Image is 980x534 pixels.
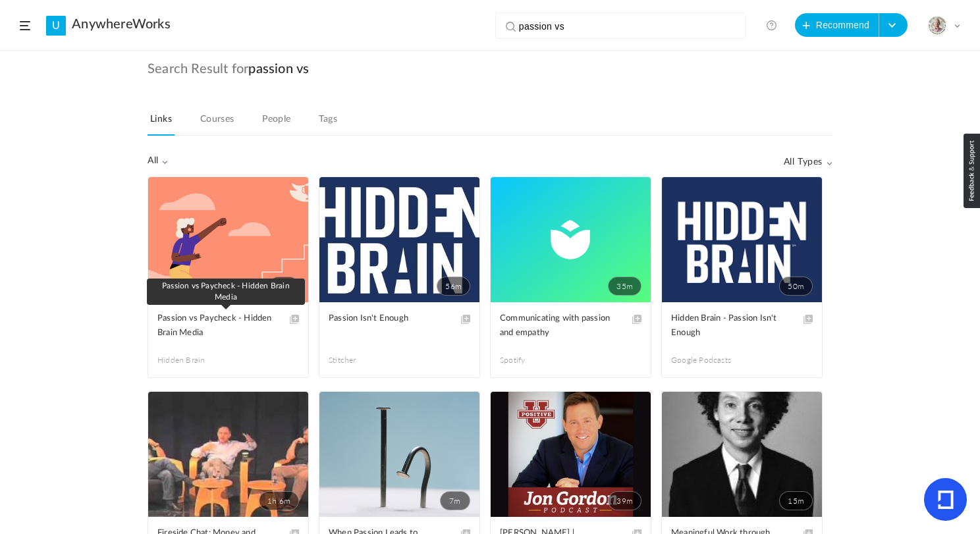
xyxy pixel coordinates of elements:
[671,354,742,366] span: Google Podcasts
[319,177,479,302] a: 56m
[662,177,822,302] a: 50m
[491,177,651,302] a: 35m
[157,311,279,340] span: Passion vs Paycheck - Hidden Brain Media
[148,177,308,302] a: 1h
[148,392,308,517] a: 1h 6m
[269,277,299,296] span: 1h
[329,311,450,326] span: Passion Isn't Enough
[248,61,309,77] span: passion vs
[964,134,980,208] img: loop_feedback_btn.png
[259,491,299,510] span: 1h 6m
[491,392,651,517] a: 39m
[440,491,470,510] span: 7m
[671,311,813,341] a: Hidden Brain - Passion Isn't Enough
[608,277,641,296] span: 35m
[795,13,879,37] button: Recommend
[46,16,66,36] a: U
[779,277,813,296] span: 50m
[500,311,622,340] span: Communicating with passion and empathy
[500,354,571,366] span: spotify
[316,111,340,136] a: Tags
[608,491,641,510] span: 39m
[928,16,946,35] img: julia-s-version-gybnm-profile-picture-frame-2024-template-16.png
[437,277,470,296] span: 56m
[259,111,294,136] a: People
[148,111,175,136] a: Links
[500,311,641,341] a: Communicating with passion and empathy
[148,61,832,97] h2: Search Result for
[157,354,229,366] span: Hidden Brain Media
[72,16,171,32] a: AnywhereWorks
[329,311,470,341] a: Passion Isn't Enough
[671,311,793,340] span: Hidden Brain - Passion Isn't Enough
[662,392,822,517] a: 15m
[784,157,832,168] span: All Types
[148,155,169,167] span: All
[329,354,400,366] span: stitcher
[779,491,813,510] span: 15m
[519,13,728,40] input: Search here...
[319,392,479,517] a: 7m
[198,111,237,136] a: Courses
[157,311,299,341] a: Passion vs Paycheck - Hidden Brain Media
